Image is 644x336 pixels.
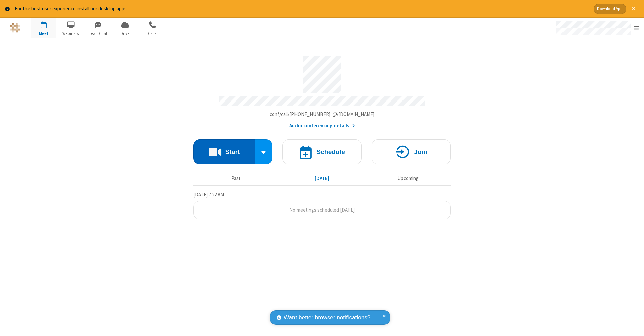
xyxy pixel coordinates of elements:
button: Schedule [282,139,362,164]
span: [DATE] 7:22 AM [193,191,224,198]
img: QA Selenium DO NOT DELETE OR CHANGE [10,23,20,33]
section: Account details [193,51,451,129]
button: [DATE] [282,172,363,185]
button: Upcoming [368,172,448,185]
span: Copy my meeting room link [270,111,375,117]
button: Download App [594,4,626,14]
button: Logo [2,18,28,38]
span: Want better browser notifications? [284,313,370,322]
span: Webinars [58,30,84,37]
h4: Join [414,149,427,155]
h4: Schedule [316,149,345,155]
span: No meetings scheduled [DATE] [289,207,355,213]
button: Close alert [629,4,639,14]
h4: Start [225,149,240,155]
span: Meet [31,30,56,37]
div: Open menu [549,18,644,38]
div: For the best user experience install our desktop apps. [15,5,589,13]
button: Audio conferencing details [289,122,355,130]
button: Join [372,139,451,164]
span: Calls [140,30,165,37]
section: Today's Meetings [193,191,451,219]
div: Start conference options [255,139,273,164]
span: Team Chat [86,30,111,37]
button: Copy my meeting room linkCopy my meeting room link [270,111,375,118]
span: Drive [113,30,138,37]
button: Start [193,139,255,164]
button: Past [196,172,277,185]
